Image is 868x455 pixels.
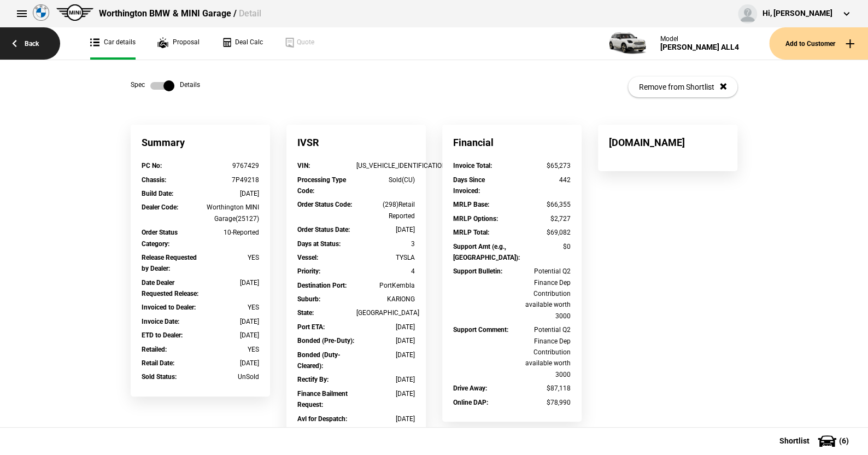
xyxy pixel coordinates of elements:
[131,80,200,91] div: Spec Details
[512,324,571,380] div: Potential Q2 Finance Dep Contribution available worth 3000
[512,160,571,171] div: $65,273
[297,351,341,370] strong: Bonded (Duty-Cleared) :
[356,224,415,235] div: [DATE]
[297,254,318,261] strong: Vessel :
[512,199,571,210] div: $66,355
[356,280,415,291] div: PortKembla
[628,77,737,97] button: Remove from Shortlist
[201,160,260,171] div: 9767429
[297,201,352,208] strong: Order Status Code :
[201,188,260,199] div: [DATE]
[142,190,173,197] strong: Build Date :
[297,309,314,317] strong: State :
[201,277,260,288] div: [DATE]
[356,388,415,399] div: [DATE]
[512,213,571,224] div: $2,727
[201,252,260,263] div: YES
[142,373,177,381] strong: Sold Status :
[297,376,329,383] strong: Rectify By :
[769,27,868,60] button: Add to Customer
[779,437,810,445] span: Shortlist
[297,176,346,195] strong: Processing Type Code :
[238,8,261,19] span: Detail
[442,125,582,160] div: Financial
[512,397,571,408] div: $78,990
[297,337,354,345] strong: Bonded (Pre-Duty) :
[142,304,196,311] strong: Invoiced to Dealer :
[839,437,849,445] span: ( 6 )
[356,174,415,185] div: Sold(CU)
[512,266,571,322] div: Potential Q2 Finance Dep Contribution available worth 3000
[453,176,485,195] strong: Days Since Invoiced :
[512,227,571,238] div: $69,082
[356,266,415,277] div: 4
[142,162,162,170] strong: PC No :
[142,229,178,247] strong: Order Status Category :
[56,4,93,21] img: mini.png
[512,241,571,252] div: $0
[142,203,178,211] strong: Dealer Code :
[763,427,868,454] button: Shortlist(6)
[142,176,166,184] strong: Chassis :
[453,201,489,208] strong: MRLP Base :
[201,227,260,238] div: 10-Reported
[142,346,167,353] strong: Retailed :
[660,35,739,43] div: Model
[356,413,415,424] div: [DATE]
[356,374,415,385] div: [DATE]
[453,326,508,334] strong: Support Comment :
[356,335,415,346] div: [DATE]
[512,383,571,394] div: $87,118
[356,238,415,249] div: 3
[512,174,571,185] div: 442
[131,125,270,160] div: Summary
[142,331,183,339] strong: ETD to Dealer :
[286,125,426,160] div: IVSR
[142,279,198,297] strong: Date Dealer Requested Release :
[201,330,260,341] div: [DATE]
[297,162,310,170] strong: VIN :
[90,27,136,60] a: Car details
[453,267,502,275] strong: Support Bulletin :
[453,162,492,170] strong: Invoice Total :
[142,254,197,272] strong: Release Requested by Dealer :
[356,199,415,221] div: (298)Retail Reported
[99,8,261,20] div: Worthington BMW & MINI Garage /
[221,27,263,60] a: Deal Calc
[598,125,737,160] div: [DOMAIN_NAME]
[297,295,320,303] strong: Suburb :
[297,390,348,409] strong: Finance Bailment Request :
[356,160,415,171] div: [US_VEHICLE_IDENTIFICATION_NUMBER]
[157,27,200,60] a: Proposal
[356,294,415,305] div: KARIONG
[33,4,49,21] img: bmw.png
[356,252,415,263] div: TYSLA
[453,384,487,392] strong: Drive Away :
[297,226,350,234] strong: Order Status Date :
[201,302,260,313] div: YES
[660,43,739,52] div: [PERSON_NAME] ALL4
[297,415,347,423] strong: Avl for Despatch :
[356,307,415,318] div: [GEOGRAPHIC_DATA]
[356,322,415,332] div: [DATE]
[201,371,260,382] div: UnSold
[297,323,325,331] strong: Port ETA :
[142,359,174,367] strong: Retail Date :
[201,174,260,185] div: 7P49218
[201,316,260,327] div: [DATE]
[763,8,832,19] div: Hi, [PERSON_NAME]
[201,344,260,355] div: YES
[142,318,179,325] strong: Invoice Date :
[297,240,341,248] strong: Days at Status :
[453,243,520,261] strong: Support Amt (e.g., [GEOGRAPHIC_DATA]) :
[453,229,489,236] strong: MRLP Total :
[201,358,260,369] div: [DATE]
[356,349,415,360] div: [DATE]
[297,267,320,275] strong: Priority :
[201,202,260,224] div: Worthington MINI Garage(25127)
[297,282,347,289] strong: Destination Port :
[453,399,488,406] strong: Online DAP :
[453,215,498,223] strong: MRLP Options :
